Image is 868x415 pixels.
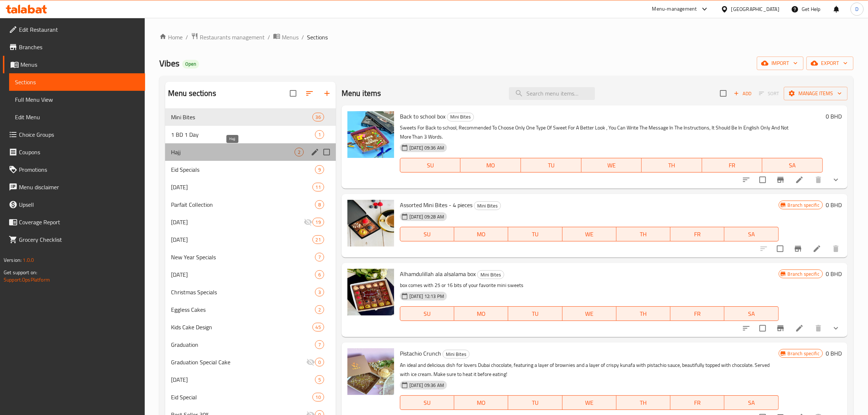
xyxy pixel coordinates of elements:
span: 8 [315,201,324,208]
h6: 0 BHD [826,348,842,358]
span: WE [584,160,639,171]
div: Father's Day [171,183,312,191]
button: TU [508,395,562,410]
h6: 0 BHD [826,200,842,210]
button: MO [454,395,508,410]
span: Branch specific [785,271,822,278]
button: TH [616,306,670,321]
button: Branch-specific-item [789,240,807,257]
span: 9 [315,166,324,173]
button: WE [563,306,616,321]
span: 11 [313,184,324,191]
div: Graduation7 [165,336,336,353]
span: Coverage Report [19,218,139,226]
span: 21 [313,236,324,243]
button: WE [563,227,616,241]
div: Eid Special10 [165,388,336,406]
p: An ideal and delicious dish for lovers Dubai chocolate, featuring a layer of brownies and a layer... [400,361,779,379]
button: FR [670,395,724,410]
span: Eggless Cakes [171,305,315,314]
a: Restaurants management [191,32,265,42]
span: Select to update [772,241,788,256]
div: Open [182,60,199,69]
span: WE [565,397,614,408]
div: New Year Specials7 [165,248,336,266]
span: Kids Cake Design [171,323,312,331]
button: TH [616,227,670,241]
span: FR [673,229,721,240]
span: Add item [731,88,754,99]
button: SU [400,395,454,410]
button: SA [724,227,778,241]
button: TU [521,158,581,172]
span: Select section [716,86,731,101]
div: items [315,340,324,349]
button: delete [810,171,827,189]
button: SA [762,158,823,172]
div: [DATE]19 [165,213,336,231]
span: SA [765,160,820,171]
span: Mini Bites [478,271,504,279]
span: Pistachio Crunch [400,348,441,359]
a: Support.OpsPlatform [4,275,50,284]
span: Parfait Collection [171,200,315,209]
a: Branches [3,38,145,56]
span: TH [645,160,699,171]
a: Sections [9,73,145,91]
button: WE [581,158,642,172]
span: [DATE] 09:36 AM [406,382,447,389]
span: 1 [315,131,324,138]
img: Assorted Mini Bites - 4 pieces [347,200,394,247]
span: Sections [15,78,139,86]
a: Edit Restaurant [3,21,145,38]
span: Grocery Checklist [19,235,139,244]
button: edit [310,147,320,158]
div: Christmas Specials3 [165,283,336,301]
span: Coupons [19,148,139,156]
li: / [186,33,188,42]
span: export [812,59,848,68]
a: Home [159,33,183,42]
span: 45 [313,324,324,331]
div: items [315,305,324,314]
span: Select section first [754,88,784,99]
span: [DATE] 09:36 AM [406,144,447,151]
span: [DATE] 12:13 PM [406,293,447,300]
div: Mini Bites36 [165,108,336,126]
span: SU [403,229,451,240]
button: TH [642,158,702,172]
span: MO [463,160,518,171]
span: SU [403,309,451,319]
button: MO [460,158,521,172]
p: Sweets For Back to school, Recommended To Choose Only One Type Of Sweet For A Better Look , You C... [400,123,823,141]
button: show more [827,171,845,189]
span: Version: [4,255,22,265]
span: Restaurants management [200,33,265,42]
span: [DATE] [171,375,315,384]
button: import [757,57,803,70]
a: Coverage Report [3,213,145,231]
span: 0 [315,359,324,366]
div: 1 BD 1 Day1 [165,126,336,143]
button: export [806,57,853,70]
li: / [268,33,270,42]
a: Menus [3,56,145,73]
span: TH [619,229,667,240]
div: Eid Specials9 [165,161,336,178]
button: Add section [318,85,336,102]
span: Christmas Specials [171,288,315,296]
span: [DATE] [171,183,312,191]
span: [DATE] [171,218,304,226]
button: SU [400,306,454,321]
nav: breadcrumb [159,32,853,42]
span: import [763,59,798,68]
li: / [301,33,304,42]
span: TU [511,397,559,408]
span: 10 [313,394,324,401]
span: Select all sections [285,86,301,101]
h6: 0 BHD [826,269,842,279]
span: TH [619,397,667,408]
button: delete [810,319,827,337]
button: WE [563,395,616,410]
